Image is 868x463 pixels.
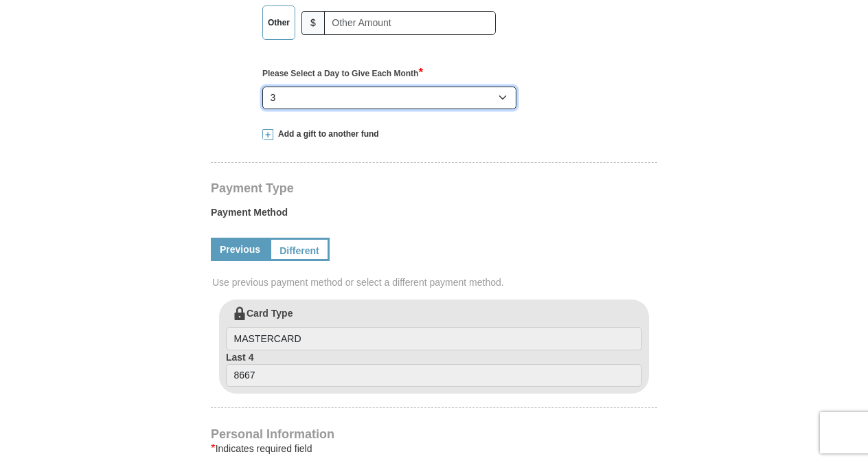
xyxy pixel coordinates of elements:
span: Use previous payment method or select a different payment method. [212,275,659,289]
label: Last 4 [226,350,642,387]
strong: Please Select a Day to Give Each Month [262,69,423,78]
span: Add a gift to another fund [273,128,379,140]
span: $ [301,11,325,35]
input: Last 4 [226,364,642,387]
label: Other [263,6,295,39]
a: Different [269,238,330,261]
h4: Personal Information [211,429,657,440]
div: Indicates required field [211,440,657,457]
label: Payment Method [211,205,657,226]
a: Previous [211,238,269,261]
input: Other Amount [324,11,496,35]
h4: Payment Type [211,183,657,194]
label: Card Type [226,306,642,350]
input: Card Type [226,327,642,350]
